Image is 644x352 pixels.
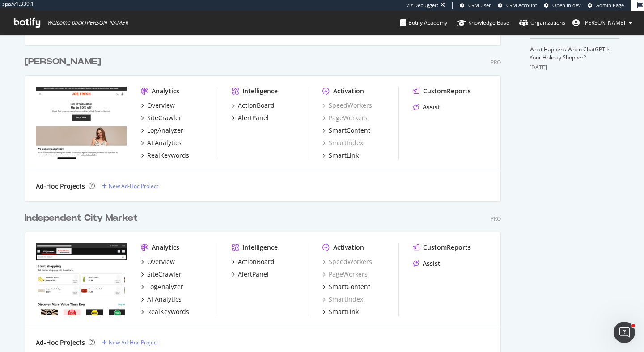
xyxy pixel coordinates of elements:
[530,46,610,61] a: What Happens When ChatGPT Is Your Holiday Shopper?
[25,212,138,225] div: Independent City Market
[147,282,183,291] div: LogAnalyzer
[147,113,182,122] div: SiteCrawler
[147,307,189,316] div: RealKeywords
[322,126,370,135] a: SmartContent
[588,2,624,9] a: Admin Page
[519,18,565,27] div: Organizations
[141,101,175,110] a: Overview
[141,282,183,291] a: LogAnalyzer
[423,243,471,252] div: CustomReports
[614,322,635,343] iframe: Intercom live chat
[333,243,364,252] div: Activation
[232,270,269,279] a: AlertPanel
[468,2,491,8] span: CRM User
[25,55,101,68] div: [PERSON_NAME]
[322,257,372,266] a: SpeedWorkers
[147,151,189,160] div: RealKeywords
[36,338,85,347] div: Ad-Hoc Projects
[423,103,441,112] div: Assist
[147,138,182,147] div: AI Analytics
[238,113,269,122] div: AlertPanel
[147,126,183,135] div: LogAnalyzer
[329,282,370,291] div: SmartContent
[242,87,278,96] div: Intelligence
[565,16,640,30] button: [PERSON_NAME]
[102,339,158,346] a: New Ad-Hoc Project
[141,257,175,266] a: Overview
[413,243,471,252] a: CustomReports
[36,182,85,191] div: Ad-Hoc Projects
[329,126,370,135] div: SmartContent
[400,18,447,27] div: Botify Academy
[400,11,447,35] a: Botify Academy
[141,138,182,147] a: AI Analytics
[242,243,278,252] div: Intelligence
[322,101,372,110] a: SpeedWorkers
[141,270,182,279] a: SiteCrawler
[141,295,182,304] a: AI Analytics
[152,243,179,252] div: Analytics
[147,101,175,110] div: Overview
[457,18,509,27] div: Knowledge Base
[423,87,471,96] div: CustomReports
[109,182,158,190] div: New Ad-Hoc Project
[333,87,364,96] div: Activation
[238,270,269,279] div: AlertPanel
[329,307,359,316] div: SmartLink
[423,259,441,268] div: Assist
[460,2,491,9] a: CRM User
[322,307,359,316] a: SmartLink
[141,307,189,316] a: RealKeywords
[232,113,269,122] a: AlertPanel
[596,2,624,8] span: Admin Page
[457,11,509,35] a: Knowledge Base
[552,2,581,8] span: Open in dev
[322,138,363,147] a: SmartIndex
[25,55,105,68] a: [PERSON_NAME]
[141,113,182,122] a: SiteCrawler
[491,59,501,66] div: Pro
[141,126,183,135] a: LogAnalyzer
[322,113,368,122] a: PageWorkers
[406,2,438,9] div: Viz Debugger:
[530,63,619,71] div: [DATE]
[25,212,141,225] a: Independent City Market
[147,257,175,266] div: Overview
[506,2,537,8] span: CRM Account
[413,87,471,96] a: CustomReports
[109,339,158,346] div: New Ad-Hoc Project
[544,2,581,9] a: Open in dev
[232,257,275,266] a: ActionBoard
[583,19,625,26] span: adrianna
[322,282,370,291] a: SmartContent
[322,151,359,160] a: SmartLink
[147,295,182,304] div: AI Analytics
[413,103,441,112] a: Assist
[36,87,127,159] img: https://www.joefresh.com/ca/
[329,151,359,160] div: SmartLink
[238,257,275,266] div: ActionBoard
[322,295,363,304] a: SmartIndex
[152,87,179,96] div: Analytics
[147,270,182,279] div: SiteCrawler
[232,101,275,110] a: ActionBoard
[102,182,158,190] a: New Ad-Hoc Project
[498,2,537,9] a: CRM Account
[519,11,565,35] a: Organizations
[47,19,128,26] span: Welcome back, [PERSON_NAME] !
[322,270,368,279] a: PageWorkers
[491,215,501,222] div: Pro
[238,101,275,110] div: ActionBoard
[141,151,189,160] a: RealKeywords
[36,243,127,315] img: https://www.independentcitymarket.ca/
[413,259,441,268] a: Assist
